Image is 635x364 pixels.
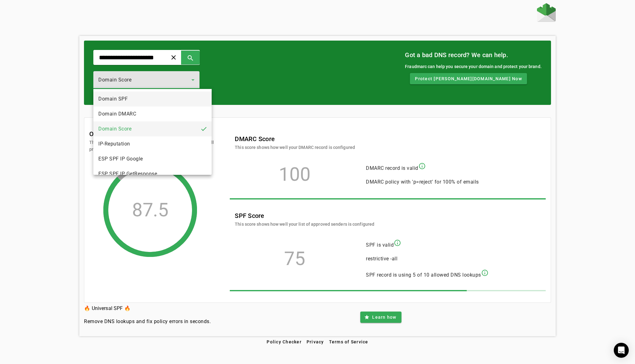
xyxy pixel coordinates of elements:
span: IP-Reputation [98,140,130,148]
span: Domain DMARC [98,110,136,118]
div: Open Intercom Messenger [614,343,629,358]
span: ESP SPF IP GetResponse [98,170,157,178]
span: Domain SPF [98,95,128,103]
span: Domain Score [98,125,131,133]
span: ESP SPF IP Google [98,155,143,163]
